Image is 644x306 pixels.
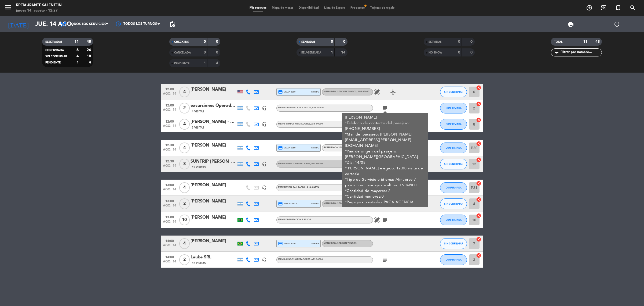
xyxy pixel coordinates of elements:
[311,90,319,94] span: stripe
[446,218,462,221] span: CONFIRMADA
[476,157,481,162] i: cancel
[4,18,32,30] i: [DATE]
[191,238,236,245] div: [PERSON_NAME]
[216,61,219,65] strong: 4
[476,237,481,242] i: cancel
[278,145,295,150] span: visa * 0859
[163,158,176,164] span: 12:30
[179,143,190,153] span: 4
[45,41,63,43] span: RESERVADAS
[191,254,236,261] div: Lauke SRL
[163,118,176,124] span: 12:00
[476,197,481,202] i: cancel
[348,6,368,9] span: Pre-acceso
[278,201,283,206] i: credit_card
[247,6,269,9] span: Mis reservas
[310,123,323,125] span: , ARS 90000
[174,62,189,65] span: Pendiente
[324,147,365,149] span: EXPERIENCIA SAN PABLO - A LA CARTA
[278,241,295,246] span: visa * 3070
[440,143,467,153] button: CONFIRMADA
[296,6,321,9] span: Disponibilidad
[262,185,267,190] i: headset_mic
[446,123,462,126] span: CONFIRMADA
[310,258,323,261] span: , ARS 90000
[192,109,204,114] span: 4 Visitas
[311,202,319,205] span: stripe
[262,162,267,166] i: headset_mic
[446,106,462,109] span: CONFIRMADA
[278,90,283,94] i: credit_card
[444,242,463,245] span: SIN CONFIRMAR
[192,126,204,130] span: 3 Visitas
[458,51,460,54] strong: 0
[390,89,396,95] i: airplanemode_active
[368,6,397,9] span: Tarjetas de regalo
[440,119,467,130] button: CONFIRMADA
[476,181,481,186] i: cancel
[163,86,176,92] span: 12:00
[179,238,190,249] span: 4
[364,4,367,7] span: fiber_manual_record
[204,40,206,44] strong: 0
[179,215,190,225] span: 10
[191,198,236,205] div: [PERSON_NAME]
[343,40,346,44] strong: 0
[476,117,481,123] i: cancel
[269,6,296,9] span: Mapa de mesas
[191,118,236,125] div: [PERSON_NAME] - Mi viaje [PERSON_NAME][GEOGRAPHIC_DATA]
[630,5,636,11] i: search
[76,48,79,52] strong: 6
[4,3,12,13] button: menu
[446,146,462,149] span: CONFIRMADA
[163,142,176,148] span: 12:30
[278,241,283,246] i: credit_card
[310,163,323,165] span: , ARS 90000
[163,148,176,154] span: ago. 14
[192,261,206,265] span: 12 Visitas
[301,51,321,54] span: RE AGENDADA
[357,91,369,93] span: , ARS 98000
[74,40,79,44] strong: 11
[324,242,357,244] span: MENU DEGUSTACION 7 PASOS
[341,51,346,54] strong: 14
[476,101,481,106] i: cancel
[179,103,190,113] span: 2
[169,21,175,27] span: pending_actions
[321,6,348,9] span: Lista de Espera
[311,242,319,245] span: stripe
[163,108,176,114] span: ago. 14
[163,214,176,220] span: 13:00
[191,214,236,221] div: [PERSON_NAME]
[560,49,602,55] input: Filtrar por nombre...
[89,61,92,64] strong: 4
[440,198,467,209] button: SIN CONFIRMAR
[191,142,236,149] div: [PERSON_NAME]
[476,213,481,218] i: cancel
[614,21,620,27] i: power_settings_new
[345,115,425,205] div: [PERSON_NAME] *Teléfono de contacto del pasajero: [PHONE_NUMBER] *Mail del pasajero: [PERSON_NAME...
[163,204,176,210] span: ago. 14
[179,159,190,169] span: 8
[45,55,67,58] span: SIN CONFIRMAR
[179,254,190,265] span: 2
[476,141,481,146] i: cancel
[163,244,176,250] span: ago. 14
[216,40,219,44] strong: 0
[4,3,12,11] i: menu
[444,202,463,205] span: SIN CONFIRMAR
[76,61,79,64] strong: 1
[204,51,206,54] strong: 0
[278,123,323,125] span: Menu 4 pasos operadores
[262,257,267,262] i: headset_mic
[216,51,219,54] strong: 0
[301,41,316,43] span: SENTADAS
[331,51,333,54] strong: 1
[192,165,206,170] span: 15 Visitas
[191,158,236,165] div: SUNTRIP [PERSON_NAME]
[440,159,467,169] button: SIN CONFIRMAR
[76,54,79,58] strong: 4
[476,85,481,90] i: cancel
[262,106,267,111] i: headset_mic
[278,107,324,109] span: MENU DEGUSTACION 7 PASOS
